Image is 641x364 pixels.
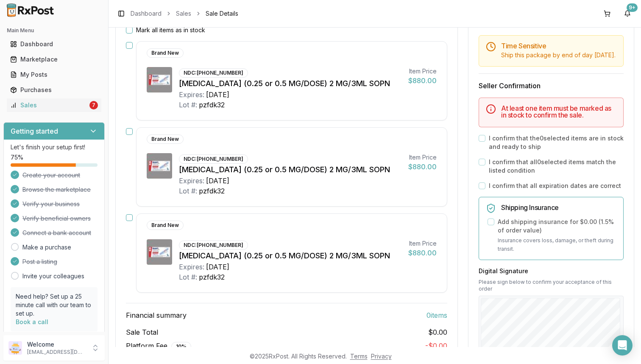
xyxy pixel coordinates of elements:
[7,67,101,82] a: My Posts
[11,126,58,136] h3: Getting started
[179,176,204,186] div: Expires:
[7,82,101,98] a: Purchases
[408,239,437,248] div: Item Price
[7,36,101,52] a: Dashboard
[179,78,401,90] div: [MEDICAL_DATA] (0.25 or 0.5 MG/DOSE) 2 MG/3ML SOPN
[199,186,225,196] div: pzfdk32
[176,9,191,18] a: Sales
[7,27,101,34] h2: Main Menu
[131,9,238,18] nav: breadcrumb
[126,341,191,351] span: Platform Fee
[408,162,437,172] div: $880.00
[498,236,616,253] p: Insurance covers loss, damage, or theft during transit.
[408,248,437,258] div: $880.00
[3,37,105,51] button: Dashboard
[27,349,86,356] p: [EMAIL_ADDRESS][DOMAIN_NAME]
[206,176,229,186] div: [DATE]
[179,272,197,282] div: Lot #:
[498,218,616,235] label: Add shipping insurance for $0.00 ( 1.5 % of order value)
[126,327,158,337] span: Sale Total
[479,81,624,91] h3: Seller Confirmation
[22,200,80,208] span: Verify your business
[489,182,621,190] label: I confirm that all expiration dates are correct
[3,68,105,81] button: My Posts
[206,9,238,18] span: Sale Details
[22,214,91,223] span: Verify beneficial owners
[10,40,98,48] div: Dashboard
[7,52,101,67] a: Marketplace
[147,67,172,92] img: Ozempic (0.25 or 0.5 MG/DOSE) 2 MG/3ML SOPN
[3,53,105,66] button: Marketplace
[131,9,162,18] a: Dashboard
[147,48,184,58] div: Brand New
[179,186,197,196] div: Lot #:
[627,3,638,12] div: 9+
[3,98,105,112] button: Sales7
[206,262,229,272] div: [DATE]
[408,67,437,76] div: Item Price
[179,100,197,110] div: Lot #:
[22,185,91,194] span: Browse the marketplace
[371,353,392,360] a: Privacy
[147,134,184,144] div: Brand New
[479,267,624,275] h3: Digital Signature
[501,204,616,211] h5: Shipping Insurance
[89,101,98,109] div: 7
[27,340,86,349] p: Welcome
[10,86,98,94] div: Purchases
[10,70,98,79] div: My Posts
[16,292,92,318] p: Need help? Set up a 25 minute call with our team to set up.
[7,98,101,113] a: Sales7
[179,154,248,164] div: NDC: [PHONE_NUMBER]
[10,101,88,109] div: Sales
[8,341,22,355] img: User avatar
[612,335,633,356] div: Open Intercom Messenger
[199,100,225,110] div: pzfdk32
[11,153,23,162] span: 75 %
[489,134,624,151] label: I confirm that the 0 selected items are in stock and ready to ship
[136,26,205,34] label: Mark all items as in stock
[22,229,91,237] span: Connect a bank account
[3,83,105,97] button: Purchases
[179,68,248,78] div: NDC: [PHONE_NUMBER]
[206,90,229,100] div: [DATE]
[171,342,191,351] div: 10 %
[179,241,248,250] div: NDC: [PHONE_NUMBER]
[501,51,616,59] span: Ship this package by end of day [DATE] .
[501,42,616,49] h5: Time Sensitive
[147,153,172,179] img: Ozempic (0.25 or 0.5 MG/DOSE) 2 MG/3ML SOPN
[179,164,401,176] div: [MEDICAL_DATA] (0.25 or 0.5 MG/DOSE) 2 MG/3ML SOPN
[199,272,225,282] div: pzfdk32
[501,105,616,118] h5: At least one item must be marked as in stock to confirm the sale.
[3,3,58,17] img: RxPost Logo
[621,7,634,20] button: 9+
[179,250,401,262] div: [MEDICAL_DATA] (0.25 or 0.5 MG/DOSE) 2 MG/3ML SOPN
[22,272,84,280] a: Invite your colleagues
[408,153,437,162] div: Item Price
[16,318,48,325] a: Book a call
[408,76,437,86] div: $880.00
[179,262,204,272] div: Expires:
[22,171,80,179] span: Create your account
[147,239,172,265] img: Ozempic (0.25 or 0.5 MG/DOSE) 2 MG/3ML SOPN
[489,158,624,175] label: I confirm that all 0 selected items match the listed condition
[147,221,184,230] div: Brand New
[179,90,204,100] div: Expires:
[350,353,368,360] a: Terms
[426,310,447,320] span: 0 item s
[10,55,98,64] div: Marketplace
[11,143,98,151] p: Let's finish your setup first!
[22,258,57,266] span: Post a listing
[22,243,71,252] a: Make a purchase
[428,327,447,337] span: $0.00
[126,310,187,320] span: Financial summary
[425,342,447,350] span: - $0.00
[479,279,624,292] p: Please sign below to confirm your acceptance of this order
